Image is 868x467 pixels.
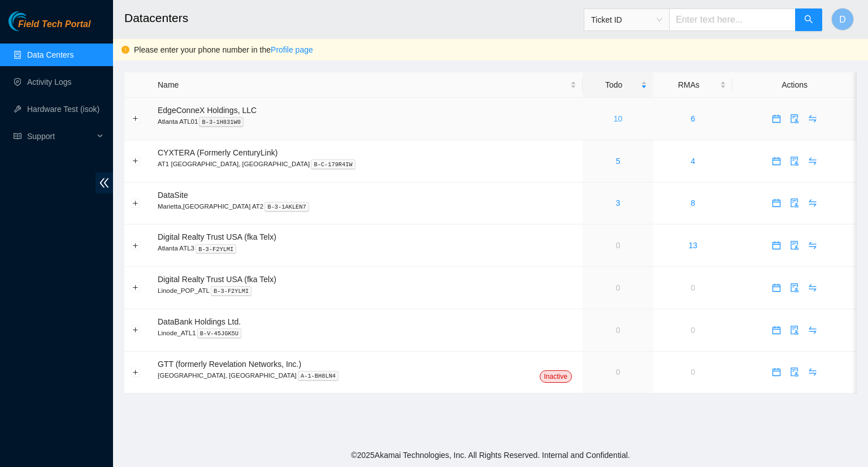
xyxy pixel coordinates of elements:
a: 8 [691,198,695,207]
a: 0 [691,367,695,377]
button: calendar [767,110,785,128]
span: calendar [768,198,785,207]
a: 6 [691,114,695,123]
button: Expand row [131,198,140,207]
a: 0 [616,326,620,335]
span: EdgeConneX Holdings, LLC [158,106,257,115]
span: swap [804,241,821,250]
p: Marietta,[GEOGRAPHIC_DATA] AT2 [158,201,576,211]
a: calendar [767,283,785,292]
span: swap [804,326,821,335]
a: 10 [614,114,623,123]
span: Inactive [540,370,572,383]
button: audit [785,110,804,128]
a: swap [804,114,822,123]
span: DataBank Holdings Ltd. [158,317,241,326]
a: 3 [616,198,620,207]
kbd: A-1-BH8LN4 [298,371,338,381]
button: swap [804,236,822,254]
button: calendar [767,363,785,381]
a: swap [804,198,822,207]
a: audit [785,198,804,207]
img: Akamai Technologies [8,11,57,31]
button: search [795,8,822,31]
button: swap [804,279,822,297]
a: Activity Logs [27,77,72,87]
footer: © 2025 Akamai Technologies, Inc. All Rights Reserved. Internal and Confidential. [113,443,868,467]
a: 0 [616,283,620,292]
a: 0 [691,283,695,292]
button: swap [804,194,822,212]
button: audit [785,363,804,381]
button: calendar [767,321,785,339]
p: Linode_ATL1 [158,328,576,338]
kbd: B-3-F2YLMI [196,244,236,254]
button: Expand row [131,367,140,377]
span: Digital Realty Trust USA (fka Telx) [158,232,276,241]
div: Please enter your phone number in the [134,44,860,56]
button: audit [785,236,804,254]
a: calendar [767,198,785,207]
a: swap [804,241,822,250]
a: swap [804,326,822,335]
span: swap [804,198,821,207]
span: calendar [768,326,785,335]
span: Digital Realty Trust USA (fka Telx) [158,275,276,284]
a: 5 [616,157,620,166]
button: calendar [767,279,785,297]
span: calendar [768,283,785,292]
span: Field Tech Portal [18,19,90,30]
span: read [14,132,21,140]
button: Expand row [131,241,140,250]
span: calendar [768,157,785,166]
a: Akamai TechnologiesField Tech Portal [8,20,90,35]
a: calendar [767,157,785,166]
a: swap [804,367,822,377]
a: swap [804,157,822,166]
p: AT1 [GEOGRAPHIC_DATA], [GEOGRAPHIC_DATA] [158,159,576,169]
a: audit [785,283,804,292]
span: search [804,15,813,25]
a: 4 [691,157,695,166]
kbd: B-3-1AKLEN7 [264,202,309,212]
a: audit [785,367,804,377]
span: calendar [768,114,785,123]
a: Hardware Test (isok) [27,105,99,114]
span: swap [804,367,821,377]
span: audit [786,114,803,123]
a: audit [785,157,804,166]
button: audit [785,321,804,339]
button: Expand row [131,114,140,123]
button: swap [804,110,822,128]
button: calendar [767,236,785,254]
span: GTT (formerly Revelation Networks, Inc.) [158,360,301,369]
th: Actions [732,72,857,98]
a: audit [785,241,804,250]
span: Ticket ID [591,11,662,28]
kbd: B-3-1H831W0 [199,117,244,127]
kbd: B-V-45JGK5U [197,328,242,339]
button: calendar [767,194,785,212]
kbd: B-3-F2YLMI [211,286,251,296]
a: calendar [767,367,785,377]
a: Profile page [271,45,313,54]
button: Expand row [131,326,140,335]
a: calendar [767,114,785,123]
a: 0 [691,326,695,335]
p: Atlanta ATL01 [158,116,576,127]
p: [GEOGRAPHIC_DATA], [GEOGRAPHIC_DATA] [158,370,576,380]
a: 13 [688,241,697,250]
p: Atlanta ATL3 [158,243,576,253]
a: Data Centers [27,50,73,59]
span: exclamation-circle [121,46,129,54]
span: audit [786,326,803,335]
button: audit [785,152,804,170]
span: Support [27,125,94,148]
a: calendar [767,326,785,335]
span: CYXTERA (Formerly CenturyLink) [158,148,277,157]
